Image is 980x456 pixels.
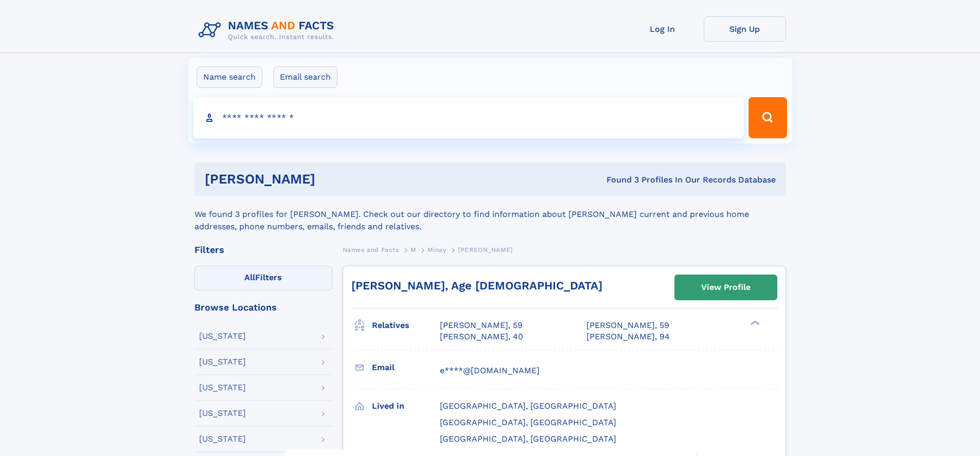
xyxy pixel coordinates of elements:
[343,243,399,256] a: Names and Facts
[244,272,255,282] span: All
[440,401,616,411] span: [GEOGRAPHIC_DATA], [GEOGRAPHIC_DATA]
[461,174,776,186] div: Found 3 Profiles In Our Records Database
[411,246,416,253] span: M
[194,16,343,44] img: Logo Names and Facts
[704,16,786,42] a: Sign Up
[199,358,246,366] div: [US_STATE]
[440,417,616,427] span: [GEOGRAPHIC_DATA], [GEOGRAPHIC_DATA]
[197,66,262,88] label: Name search
[351,279,602,292] a: [PERSON_NAME], Age [DEMOGRAPHIC_DATA]
[586,331,670,342] a: [PERSON_NAME], 94
[194,266,332,290] label: Filters
[372,317,440,334] h3: Relatives
[199,384,246,392] div: [US_STATE]
[701,276,751,299] div: View Profile
[199,332,246,340] div: [US_STATE]
[440,331,523,342] a: [PERSON_NAME], 40
[621,16,704,42] a: Log In
[440,320,523,331] a: [PERSON_NAME], 59
[411,243,416,256] a: M
[372,359,440,376] h3: Email
[273,66,337,88] label: Email search
[194,196,786,233] div: We found 3 profiles for [PERSON_NAME]. Check out our directory to find information about [PERSON_...
[440,434,616,444] span: [GEOGRAPHIC_DATA], [GEOGRAPHIC_DATA]
[749,97,787,138] button: Search Button
[193,97,744,138] input: search input
[205,173,461,186] h1: [PERSON_NAME]
[427,243,446,256] a: Minay
[458,246,513,253] span: [PERSON_NAME]
[199,435,246,443] div: [US_STATE]
[194,303,332,312] div: Browse Locations
[427,246,446,253] span: Minay
[372,397,440,415] h3: Lived in
[748,320,760,326] div: ❯
[586,320,669,331] a: [PERSON_NAME], 59
[199,409,246,417] div: [US_STATE]
[194,245,332,254] div: Filters
[675,275,777,300] a: View Profile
